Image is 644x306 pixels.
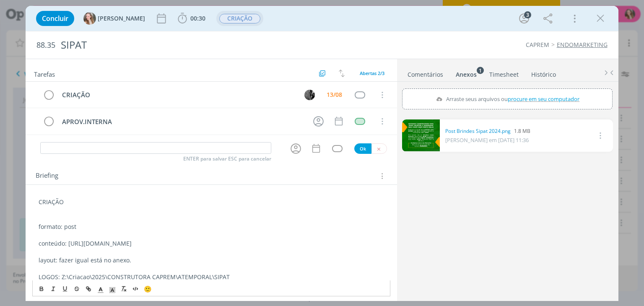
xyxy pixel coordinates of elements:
a: Post Brindes Sipat 2024.png [445,127,511,135]
span: Cor do Texto [95,284,106,294]
a: Histórico [531,67,556,79]
img: G [83,12,96,25]
div: 1.8 MB [445,127,530,135]
button: CRIAÇÃO [219,13,261,24]
span: [PERSON_NAME] em [DATE] 11:36 [445,136,529,144]
button: 00:30 [176,12,208,25]
a: ENDOMARKETING [557,41,608,49]
div: APROV.INTERNA [58,117,305,127]
span: Cor de Fundo [106,284,118,294]
span: ENTER para salvar ESC para cancelar [183,156,271,162]
span: Abertas 2/3 [360,70,384,76]
div: Anexos [456,70,477,79]
div: SIPAT [57,35,366,55]
span: [PERSON_NAME] [98,16,145,21]
img: arrow-down-up.svg [339,70,345,77]
button: 3 [517,12,531,25]
span: Briefing [36,171,58,182]
p: LOGOS: Z:\Criacao\2025\CONSTRUTORA CAPREM\ATEMPORAL\SIPAT [39,273,384,281]
div: dialog [26,6,618,301]
div: CRIAÇÃO [58,90,296,100]
sup: 1 [477,67,484,74]
p: formato: post [39,223,384,231]
a: Comentários [407,67,444,79]
div: 13/08 [327,92,342,98]
button: Concluir [36,11,74,26]
span: Concluir [42,15,68,22]
button: G[PERSON_NAME] [83,12,145,25]
label: Arraste seus arquivos ou [433,93,582,104]
button: P [304,88,316,101]
p: conteúdo: [URL][DOMAIN_NAME] [39,239,384,248]
p: CRIAÇÃO [39,198,384,206]
a: CAPREM [526,41,549,49]
a: Timesheet [489,67,519,79]
span: 88.35 [36,41,55,50]
span: procure em seu computador [508,95,580,103]
span: Tarefas [34,68,55,78]
span: 🙂 [144,285,152,293]
span: 00:30 [190,14,205,22]
p: layout: fazer igual está no anexo. [39,256,384,265]
img: P [304,90,315,100]
span: CRIAÇÃO [219,14,260,23]
div: 3 [524,11,531,18]
button: 🙂 [142,284,153,294]
button: Ok [354,143,371,154]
